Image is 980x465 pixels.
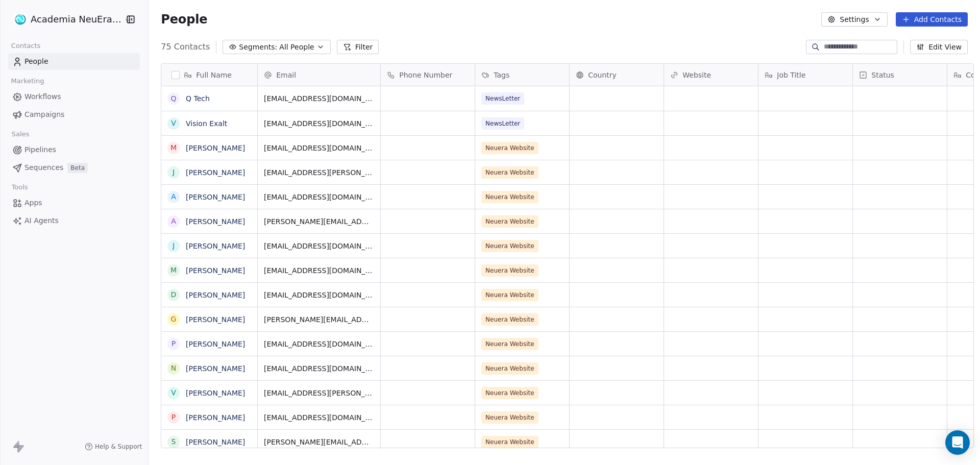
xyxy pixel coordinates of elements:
[481,436,538,448] span: Neuera Website
[186,364,245,373] a: [PERSON_NAME]
[264,143,374,153] span: [EMAIL_ADDRESS][DOMAIN_NAME]
[161,12,207,27] span: People
[481,387,538,399] span: Neuera Website
[186,315,245,324] a: [PERSON_NAME]
[14,13,27,26] img: NeuEra%20-%20Logo.png
[171,191,176,202] div: A
[186,217,245,226] a: [PERSON_NAME]
[264,265,374,276] span: [EMAIL_ADDRESS][DOMAIN_NAME]
[682,70,711,80] span: Website
[196,70,232,80] span: Full Name
[24,198,42,208] span: Apps
[8,53,140,70] a: People
[853,64,947,86] div: Status
[171,338,176,349] div: P
[276,70,296,80] span: Email
[570,64,664,86] div: Country
[337,40,379,54] button: Filter
[7,74,48,89] span: Marketing
[777,70,805,80] span: Job Title
[24,144,56,155] span: Pipelines
[481,215,538,228] span: Neuera Website
[173,240,175,251] div: J
[67,163,88,173] span: Beta
[871,70,894,80] span: Status
[7,180,32,195] span: Tools
[264,192,374,202] span: [EMAIL_ADDRESS][DOMAIN_NAME]
[171,412,176,423] div: P
[171,363,176,374] div: N
[264,388,374,398] span: [EMAIL_ADDRESS][PERSON_NAME][DOMAIN_NAME]
[481,264,538,277] span: Neuera Website
[171,314,177,325] div: G
[186,340,245,348] a: [PERSON_NAME]
[12,11,117,28] button: Academia NeuEra SarL
[821,12,887,27] button: Settings
[264,437,374,447] span: [PERSON_NAME][EMAIL_ADDRESS][DOMAIN_NAME]
[8,141,140,158] a: Pipelines
[264,339,374,349] span: [EMAIL_ADDRESS][DOMAIN_NAME]
[239,42,277,53] span: Segments:
[399,70,452,80] span: Phone Number
[264,363,374,374] span: [EMAIL_ADDRESS][DOMAIN_NAME]
[8,106,140,123] a: Campaigns
[186,119,227,128] a: Vision Exalt
[8,212,140,229] a: AI Agents
[481,142,538,154] span: Neuera Website
[264,167,374,178] span: [EMAIL_ADDRESS][PERSON_NAME][DOMAIN_NAME]
[171,436,176,447] div: S
[8,194,140,211] a: Apps
[481,191,538,203] span: Neuera Website
[171,118,176,129] div: V
[186,193,245,201] a: [PERSON_NAME]
[481,289,538,301] span: Neuera Website
[95,443,142,451] span: Help & Support
[7,38,45,54] span: Contacts
[481,411,538,424] span: Neuera Website
[896,12,968,27] button: Add Contacts
[186,413,245,422] a: [PERSON_NAME]
[264,241,374,251] span: [EMAIL_ADDRESS][DOMAIN_NAME]
[170,142,177,153] div: M
[8,88,140,105] a: Workflows
[481,313,538,326] span: Neuera Website
[481,166,538,179] span: Neuera Website
[171,289,177,300] div: D
[186,389,245,397] a: [PERSON_NAME]
[24,56,48,67] span: People
[161,41,210,53] span: 75 Contacts
[481,117,524,130] span: NewsLetter
[664,64,758,86] div: Website
[24,91,61,102] span: Workflows
[171,93,177,104] div: Q
[910,40,968,54] button: Edit View
[264,314,374,325] span: [PERSON_NAME][EMAIL_ADDRESS][DOMAIN_NAME]
[186,144,245,152] a: [PERSON_NAME]
[161,86,258,449] div: grid
[171,216,176,227] div: A
[186,266,245,275] a: [PERSON_NAME]
[481,240,538,252] span: Neuera Website
[173,167,175,178] div: J
[171,387,176,398] div: V
[170,265,177,276] div: M
[945,430,970,455] div: Open Intercom Messenger
[186,168,245,177] a: [PERSON_NAME]
[481,92,524,105] span: NewsLetter
[475,64,569,86] div: Tags
[264,118,374,129] span: [EMAIL_ADDRESS][DOMAIN_NAME]
[186,94,210,103] a: Q Tech
[24,109,64,120] span: Campaigns
[186,438,245,446] a: [PERSON_NAME]
[24,215,59,226] span: AI Agents
[758,64,852,86] div: Job Title
[279,42,314,53] span: All People
[381,64,475,86] div: Phone Number
[24,162,63,173] span: Sequences
[588,70,617,80] span: Country
[481,362,538,375] span: Neuera Website
[264,93,374,104] span: [EMAIL_ADDRESS][DOMAIN_NAME]
[264,216,374,227] span: [PERSON_NAME][EMAIL_ADDRESS][DOMAIN_NAME]
[186,291,245,299] a: [PERSON_NAME]
[7,127,34,142] span: Sales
